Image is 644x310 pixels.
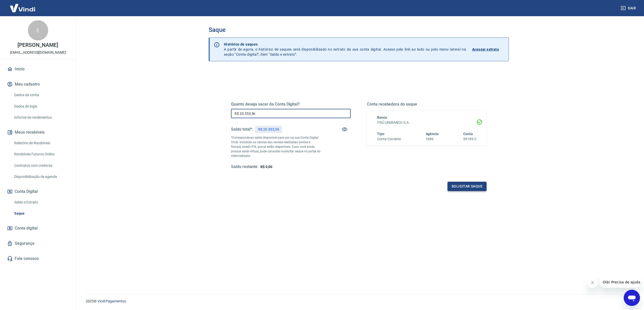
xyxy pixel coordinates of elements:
button: Conta Digital [6,186,70,197]
a: Informe de rendimentos [12,112,70,123]
a: Início [6,64,70,75]
a: Fale conosco [6,253,70,264]
p: Histórico de saques [224,42,466,47]
a: Segurança [6,238,70,249]
img: Vindi [6,0,39,16]
a: Saque [12,208,70,219]
a: Dados da conta [12,90,70,100]
p: [PERSON_NAME] [17,43,58,48]
h5: Conta recebedora do saque [367,102,487,107]
h5: Saldo restante: [231,164,258,170]
a: Vindi Pagamentos [97,299,126,303]
button: Sair [620,4,638,13]
a: Contratos com credores [12,160,70,171]
p: A partir de agora, o histórico de saques será disponibilizado no extrato da sua conta digital. Ac... [224,42,466,57]
span: Conta digital [15,225,38,232]
button: Meu cadastro [6,79,70,90]
h5: Quanto deseja sacar da Conta Digital? [231,102,351,107]
p: Acessar extrato [472,47,499,52]
div: E [28,20,48,40]
span: Agência [426,132,439,136]
h6: ITAÚ UNIBANCO S.A. [377,120,476,125]
h6: 99189-2 [463,136,476,142]
iframe: Fechar mensagem [587,278,598,288]
a: Relatório de Recebíveis [12,138,70,148]
a: Acessar extrato [472,42,505,57]
span: Conta [463,132,473,136]
span: Tipo [377,132,384,136]
button: Solicitar saque [448,182,487,191]
h6: Conta Corrente [377,136,401,142]
span: Banco [377,115,387,119]
a: Disponibilização de agenda [12,172,70,182]
button: Meus recebíveis [6,127,70,138]
span: Olá! Precisa de ajuda? [3,4,43,8]
p: *Corresponde ao saldo disponível para uso na sua Conta Digital Vindi. Incluindo os valores das ve... [231,135,321,158]
p: 2025 © [86,299,632,304]
a: Dados de login [12,101,70,112]
iframe: Botão para abrir a janela de mensagens [624,290,640,306]
a: Saldo e Extrato [12,197,70,208]
h3: Saque [209,26,509,33]
p: R$ 20.553,56 [258,127,279,132]
h6: 1686 [426,136,439,142]
span: R$ 0,00 [260,165,272,169]
h5: Saldo total*: [231,127,253,132]
iframe: Mensagem da empresa [600,277,640,288]
a: Recebíveis Futuros Online [12,149,70,159]
p: [EMAIL_ADDRESS][DOMAIN_NAME] [10,50,66,55]
a: Conta digital [6,223,70,234]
